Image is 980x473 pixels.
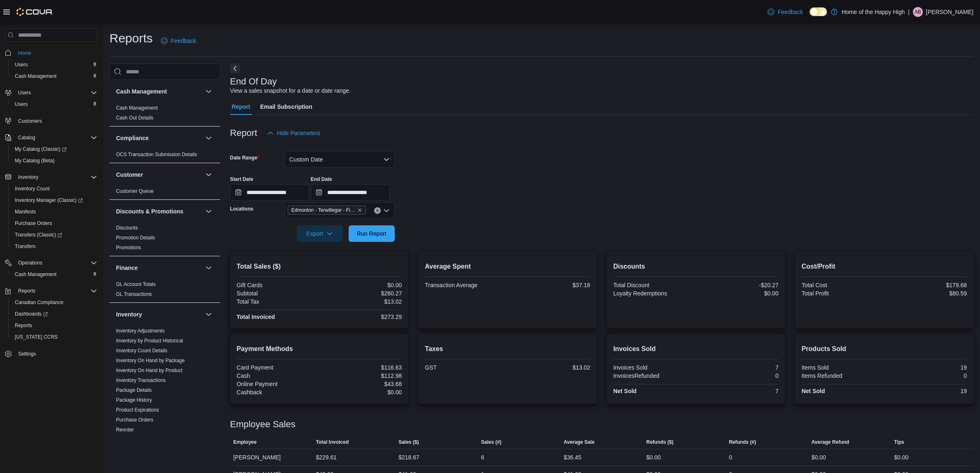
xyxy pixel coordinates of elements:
span: Dashboards [15,311,48,317]
span: Operations [15,258,97,268]
div: Total Profit [801,290,882,297]
div: InvoicesRefunded [613,372,694,379]
button: Run Report [349,225,395,242]
span: Inventory Transactions [116,377,166,384]
div: 7 [698,388,779,394]
button: Operations [15,258,46,268]
span: Inventory On Hand by Product [116,367,182,374]
button: Cash Management [8,70,100,82]
span: Transfers [12,241,97,251]
span: Cash Management [12,269,97,279]
span: Promotion Details [116,234,155,241]
a: Dashboards [8,308,100,320]
span: Inventory [18,174,38,180]
button: Discounts & Promotions [204,206,214,216]
label: Start Date [230,176,254,183]
strong: Total Invoiced [237,314,275,320]
div: $13.02 [321,298,402,305]
div: Cashback [237,389,318,396]
button: Next [230,63,240,73]
button: Reports [8,320,100,331]
a: Inventory Adjustments [116,328,165,334]
span: Run Report [357,229,386,238]
span: Tips [894,439,904,445]
span: Inventory by Product Historical [116,337,183,344]
div: Customer [109,186,220,199]
div: $80.59 [886,290,967,297]
a: Purchase Orders [116,417,154,423]
strong: Net Sold [801,388,825,394]
div: Transaction Average [425,282,506,288]
a: Cash Management [116,105,158,111]
div: Compliance [109,150,220,163]
h3: Compliance [116,134,149,142]
button: Compliance [116,134,202,142]
a: Reorder [116,427,134,433]
div: Subtotal [237,290,318,297]
a: Customers [15,116,45,126]
span: Catalog [15,133,97,143]
a: Transfers (Classic) [8,229,100,241]
span: My Catalog (Classic) [15,146,67,152]
div: $179.68 [886,282,967,288]
span: Cash Management [12,71,97,81]
a: [US_STATE] CCRS [12,332,61,342]
a: Inventory Manager (Classic) [12,195,86,205]
span: Sales ($) [398,439,419,445]
a: Customer Queue [116,188,154,194]
span: AB [915,7,921,17]
h3: Report [230,128,257,138]
button: Purchase Orders [8,218,100,229]
span: Edmonton - Terwillegar - Fire & Flower [288,206,366,215]
a: My Catalog (Beta) [12,156,58,166]
a: My Catalog (Classic) [12,144,70,154]
span: Edmonton - Terwillegar - Fire & Flower [291,206,356,214]
button: Cash Management [204,87,214,96]
span: Purchase Orders [116,417,154,423]
button: Cash Management [8,269,100,280]
span: Inventory Manager (Classic) [12,195,97,205]
input: Press the down key to open a popover containing a calendar. [230,184,309,201]
a: Transfers (Classic) [12,230,65,240]
span: Refunds (#) [729,439,756,445]
a: Inventory by Product Historical [116,338,183,344]
div: 7 [698,364,779,371]
span: Inventory Count [15,185,50,192]
div: Finance [109,279,220,302]
span: Settings [15,349,97,359]
span: Average Sale [564,439,595,445]
h2: Cost/Profit [801,262,967,272]
h3: Discounts & Promotions [116,207,183,215]
span: Sales (#) [481,439,501,445]
div: 0 [886,372,967,379]
button: My Catalog (Beta) [8,155,100,166]
span: Catalog [18,134,35,141]
h2: Total Sales ($) [237,262,402,272]
button: Transfers [8,241,100,252]
button: Inventory [116,310,202,318]
span: Reorder [116,426,134,433]
span: Users [15,101,28,108]
span: Home [15,47,97,58]
div: Discounts & Promotions [109,223,220,256]
div: $0.00 [812,452,826,462]
button: Clear input [374,207,381,214]
span: Refunds ($) [646,439,673,445]
span: GL Account Totals [116,281,156,288]
div: 19 [886,388,967,394]
span: Cash Management [116,105,158,111]
span: Manifests [15,208,36,215]
a: Inventory Count Details [116,348,168,354]
span: Package Details [116,387,152,393]
div: $37.18 [509,282,590,288]
span: Users [15,88,97,98]
a: Discounts [116,225,138,231]
span: Inventory Count [12,184,97,194]
a: Promotions [116,245,141,251]
span: Home [18,50,31,56]
span: GL Transactions [116,291,152,297]
button: Users [2,87,100,98]
button: Customer [204,170,214,180]
label: Date Range [230,155,259,161]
